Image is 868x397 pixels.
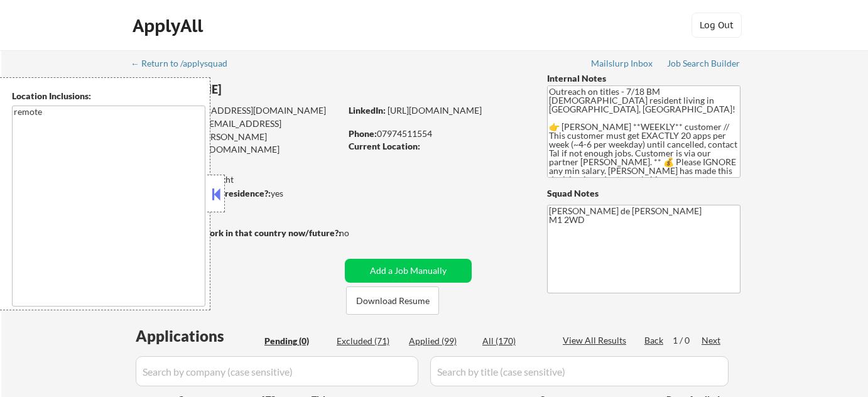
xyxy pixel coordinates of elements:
[133,15,207,36] div: ApplyAll
[591,59,654,68] div: Mailslurp Inbox
[132,82,390,97] div: [PERSON_NAME]
[673,334,702,347] div: 1 / 0
[337,335,399,347] div: Excluded (71)
[349,128,377,139] strong: Phone:
[644,334,665,347] div: Back
[264,335,327,347] div: Pending (0)
[482,335,545,347] div: All (170)
[132,131,340,155] div: [PERSON_NAME][EMAIL_ADDRESS][DOMAIN_NAME]
[563,334,630,347] div: View All Results
[131,58,239,71] a: ← Return to /applysquad
[339,227,375,239] div: no
[136,329,260,344] div: Applications
[12,90,205,102] div: Location Inclusions:
[131,59,239,68] div: ← Return to /applysquad
[388,105,482,116] a: [URL][DOMAIN_NAME]
[349,105,386,116] strong: LinkedIn:
[133,117,340,142] div: [EMAIL_ADDRESS][DOMAIN_NAME]
[702,334,722,347] div: Next
[349,128,526,140] div: 07974511554
[346,286,439,315] button: Download Resume
[349,141,420,151] strong: Current Location:
[547,187,741,200] div: Squad Notes
[133,104,340,117] div: [EMAIL_ADDRESS][DOMAIN_NAME]
[131,173,340,186] div: 99 sent / 0 bought
[409,335,472,347] div: Applied (99)
[345,259,472,283] button: Add a Job Manually
[136,356,418,386] input: Search by company (case sensitive)
[131,187,337,200] div: yes
[132,227,341,238] strong: Will need Visa to work in that country now/future?:
[591,58,654,71] a: Mailslurp Inbox
[692,13,742,38] button: Log Out
[430,356,729,386] input: Search by title (case sensitive)
[667,58,741,71] a: Job Search Builder
[547,72,741,85] div: Internal Notes
[667,59,741,68] div: Job Search Builder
